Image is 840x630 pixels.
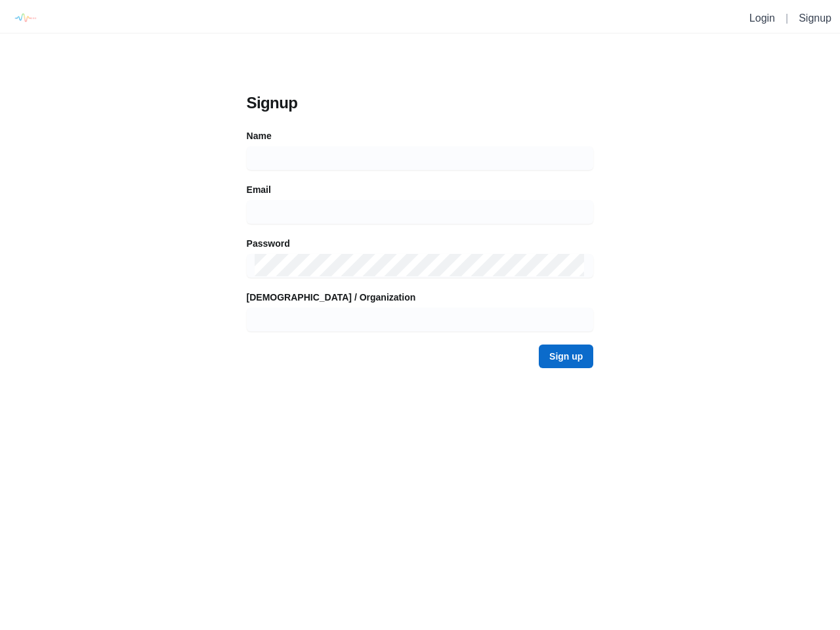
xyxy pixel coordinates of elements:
[247,183,271,196] label: Email
[539,345,593,368] button: Sign up
[247,93,594,114] h3: Signup
[247,129,272,142] label: Name
[10,3,39,33] img: logo
[749,12,775,24] a: Login
[247,291,416,304] label: [DEMOGRAPHIC_DATA] / Organization
[247,237,290,250] label: Password
[780,10,793,26] li: |
[799,12,831,24] a: Signup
